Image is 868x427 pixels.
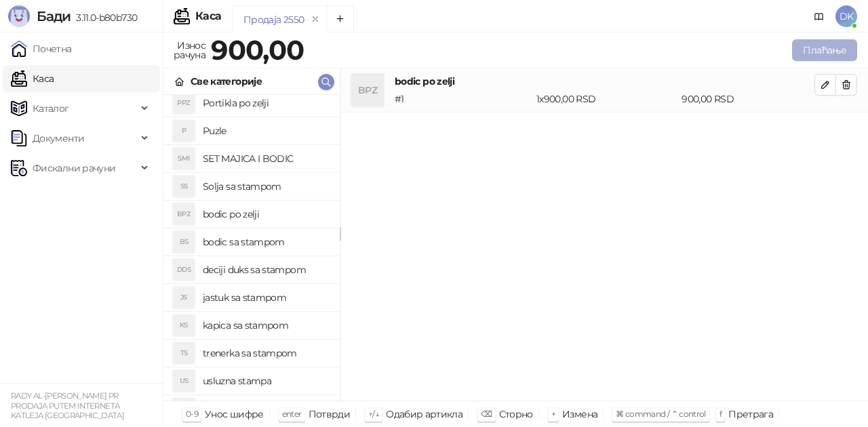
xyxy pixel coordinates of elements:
[368,409,379,419] span: ↑/↓
[71,12,137,24] span: 3.11.0-b80b730
[351,74,384,106] div: BPZ
[37,8,71,24] span: Бади
[551,409,555,419] span: +
[309,405,351,423] div: Потврди
[203,370,329,392] h4: usluzna stampa
[243,12,304,27] div: Продаја 2550
[173,259,195,281] div: DDS
[392,91,534,106] div: # 1
[616,409,706,419] span: ⌘ command / ⌃ control
[203,92,329,114] h4: Portikla po zelji
[211,33,304,66] strong: 900,00
[386,405,462,423] div: Одабир артикла
[203,176,329,197] h4: Solja sa stampom
[173,120,195,142] div: P
[11,391,124,420] small: RADY AL-[PERSON_NAME] PR PRODAJA PUTEM INTERNETA KATLEJA [GEOGRAPHIC_DATA]
[203,287,329,308] h4: jastuk sa stampom
[203,148,329,169] h4: SET MAJICA I BODIC
[808,5,830,27] a: Документација
[835,5,857,27] span: DK
[163,95,340,401] div: grid
[203,231,329,253] h4: bodic sa stampom
[499,405,533,423] div: Сторно
[8,5,30,27] img: Logo
[307,14,324,25] button: remove
[173,314,195,336] div: KS
[33,155,115,182] span: Фискални рачуни
[205,405,264,423] div: Унос шифре
[395,74,814,89] h4: bodic po zelji
[792,39,857,61] button: Плаћање
[719,409,722,419] span: f
[562,405,597,423] div: Измена
[203,342,329,364] h4: trenerka sa stampom
[203,203,329,225] h4: bodic po zelji
[203,120,329,142] h4: Puzle
[481,409,492,419] span: ⌫
[191,74,262,89] div: Све категорије
[203,314,329,336] h4: kapica sa stampom
[534,91,679,106] div: 1 x 900,00 RSD
[186,409,198,419] span: 0-9
[11,65,54,92] a: Каса
[173,370,195,392] div: US
[173,148,195,169] div: SMI
[282,409,302,419] span: enter
[173,342,195,364] div: TS
[33,95,69,122] span: Каталог
[203,399,329,420] h4: zeka sa stampom
[173,287,195,308] div: JS
[171,37,208,64] div: Износ рачуна
[173,203,195,225] div: BPZ
[173,399,195,420] div: ZS
[728,405,773,423] div: Претрага
[195,11,221,22] div: Каса
[173,231,195,253] div: BS
[327,5,354,33] button: Add tab
[173,176,195,197] div: SS
[33,125,84,152] span: Документи
[11,35,72,62] a: Почетна
[173,92,195,114] div: PPZ
[203,259,329,281] h4: deciji duks sa stampom
[679,91,817,106] div: 900,00 RSD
